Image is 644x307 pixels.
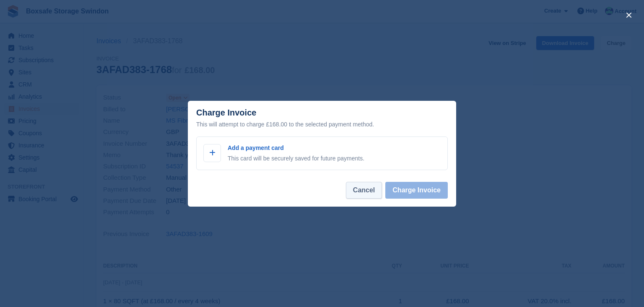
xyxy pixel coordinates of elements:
[196,119,448,129] div: This will attempt to charge £168.00 to the selected payment method.
[346,182,382,199] button: Cancel
[622,8,636,22] button: close
[196,136,448,170] a: Add a payment card This card will be securely saved for future payments.
[385,182,448,199] button: Charge Invoice
[228,144,364,152] p: Add a payment card
[196,108,448,129] div: Charge Invoice
[228,154,364,163] p: This card will be securely saved for future payments.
